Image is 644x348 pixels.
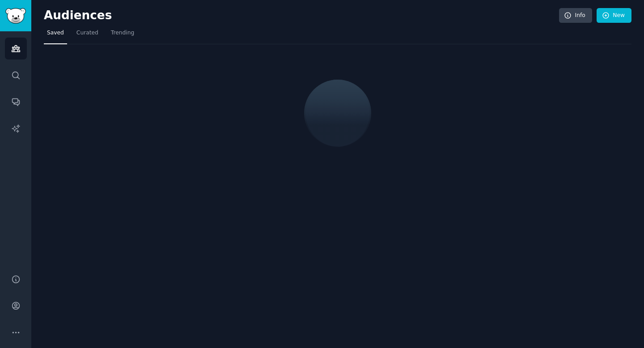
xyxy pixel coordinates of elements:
span: Curated [76,29,98,37]
a: Curated [73,26,102,44]
span: Trending [111,29,134,37]
img: GummySearch logo [5,8,26,24]
a: Saved [44,26,67,44]
a: Trending [108,26,137,44]
span: Saved [47,29,64,37]
a: New [597,8,631,23]
a: Info [559,8,592,23]
h2: Audiences [44,8,559,23]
